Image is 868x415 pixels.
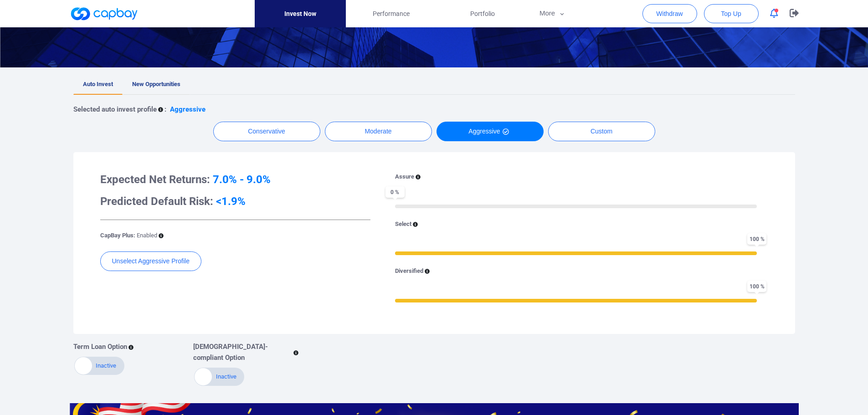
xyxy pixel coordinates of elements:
[213,122,320,141] button: Conservative
[193,341,292,363] p: [DEMOGRAPHIC_DATA]-compliant Option
[100,251,201,271] button: Unselect Aggressive Profile
[395,220,411,229] p: Select
[385,186,405,198] span: 0 %
[704,4,759,23] button: Top Up
[100,231,157,241] p: CapBay Plus:
[747,281,766,292] span: 100 %
[395,266,423,276] p: Diversified
[83,81,113,87] span: Auto Invest
[325,122,432,141] button: Moderate
[73,341,127,352] p: Term Loan Option
[470,9,495,19] span: Portfolio
[100,194,370,209] h3: Predicted Default Risk:
[642,4,697,23] button: Withdraw
[395,172,414,182] p: Assure
[721,9,741,18] span: Top Up
[170,104,205,115] p: Aggressive
[137,232,157,239] span: Enabled
[373,9,410,19] span: Performance
[216,195,246,208] span: <1.9%
[73,104,157,115] p: Selected auto invest profile
[100,172,370,187] h3: Expected Net Returns:
[132,81,180,87] span: New Opportunities
[213,173,271,186] span: 7.0% - 9.0%
[164,104,166,115] p: :
[548,122,655,141] button: Custom
[747,233,766,245] span: 100 %
[437,122,544,141] button: Aggressive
